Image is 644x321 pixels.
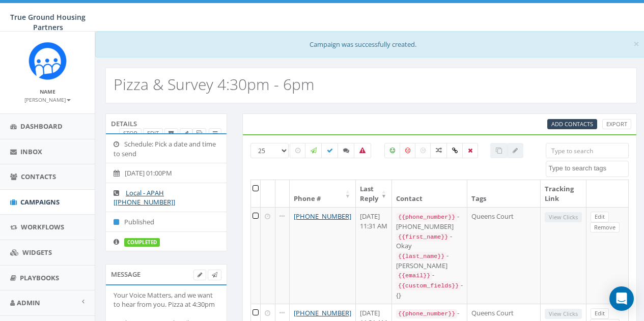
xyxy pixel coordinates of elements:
label: Mixed [430,143,447,158]
a: Edit [591,308,609,319]
h2: Pizza & Survey 4:30pm - 6pm [114,76,315,93]
th: Tags [467,180,541,207]
span: Archive Campaign [169,129,174,137]
button: Close [633,39,639,49]
label: Link Clicked [446,143,463,158]
label: Sending [305,143,322,158]
span: Contacts [21,172,56,181]
code: {{email}} [396,271,432,280]
span: Edit Campaign Body [198,271,202,278]
label: Bounced [354,143,371,158]
div: Message [105,264,227,284]
label: Removed [462,143,478,158]
a: Edit [143,128,163,139]
label: Negative [400,143,416,158]
code: {{phone_number}} [396,309,457,318]
input: Type to search [546,143,629,158]
a: Export [602,119,631,130]
span: Playbooks [20,273,59,282]
span: Workflows [21,222,64,231]
div: - [396,270,463,280]
label: Replied [338,143,355,158]
span: Add Contacts [551,120,593,128]
small: [PERSON_NAME] [24,96,71,103]
td: [DATE] 11:31 AM [356,207,392,304]
th: Phone #: activate to sort column ascending [290,180,356,207]
th: Last Reply: activate to sort column ascending [356,180,392,207]
label: Pending [290,143,306,158]
th: Tracking Link [541,180,586,207]
code: {{phone_number}} [396,213,457,222]
div: Open Intercom Messenger [609,286,634,311]
textarea: Search [549,164,628,173]
div: Details [105,113,227,134]
img: Rally_Corp_Logo_1.png [29,42,67,80]
a: [PHONE_NUMBER] [294,212,351,221]
li: Published [106,212,227,232]
li: [DATE] 01:00PM [106,163,227,183]
code: {{first_name}} [396,232,450,242]
span: CSV files only [551,120,593,128]
a: [PHONE_NUMBER] [294,308,351,317]
div: - Okay [396,231,463,251]
span: Clone Campaign [197,129,202,137]
a: Add Contacts [547,119,597,130]
td: Queens Court [467,207,541,304]
code: {{custom_fields}} [396,281,461,290]
small: Name [40,88,55,95]
div: - [PHONE_NUMBER] [396,212,463,231]
span: Edit Campaign Title [184,129,188,137]
label: completed [124,238,160,247]
span: × [633,37,639,51]
li: Schedule: Pick a date and time to send [106,134,227,163]
a: Remove [590,222,620,233]
a: Edit [591,212,609,222]
span: True Ground Housing Partners [10,12,86,32]
span: Dashboard [20,122,63,131]
a: Local - APAH [[PHONE_NUMBER]] [114,188,175,207]
span: View Campaign Delivery Statistics [213,129,217,137]
span: Admin [17,298,40,307]
code: {{last_name}} [396,252,446,261]
th: Contact [392,180,467,207]
span: Inbox [20,147,42,156]
div: - [PERSON_NAME] [396,251,463,270]
i: Published [114,219,124,225]
span: Send Test Message [212,271,217,278]
a: [PERSON_NAME] [24,95,71,104]
i: Schedule: Pick a date and time to send [114,141,124,148]
span: Campaigns [20,197,60,207]
a: Stop [119,128,142,139]
label: Neutral [415,143,431,158]
label: Delivered [321,143,339,158]
span: Widgets [22,248,52,257]
div: - {} [396,280,463,300]
label: Positive [384,143,401,158]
